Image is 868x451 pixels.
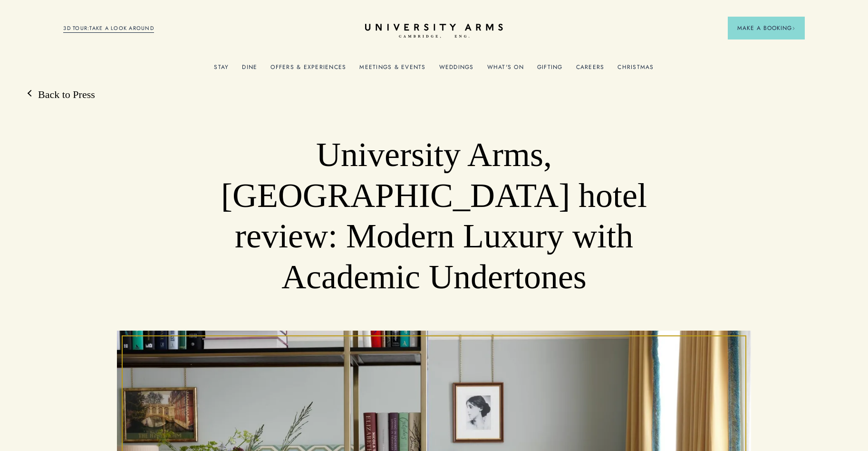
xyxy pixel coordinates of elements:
a: Meetings & Events [359,64,425,76]
a: Christmas [617,64,654,76]
a: Stay [214,64,229,76]
img: Arrow icon [792,27,795,30]
a: What's On [487,64,524,76]
button: Make a BookingArrow icon [728,17,805,39]
span: Make a Booking [737,24,795,32]
a: Offers & Experiences [270,64,346,76]
a: Weddings [439,64,474,76]
a: Dine [242,64,257,76]
a: Home [365,24,503,39]
h1: University Arms, [GEOGRAPHIC_DATA] hotel review: Modern Luxury with Academic Undertones [181,135,688,298]
a: Gifting [537,64,563,76]
a: Back to Press [29,88,95,102]
a: 3D TOUR:TAKE A LOOK AROUND [63,24,154,33]
a: Careers [576,64,605,76]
